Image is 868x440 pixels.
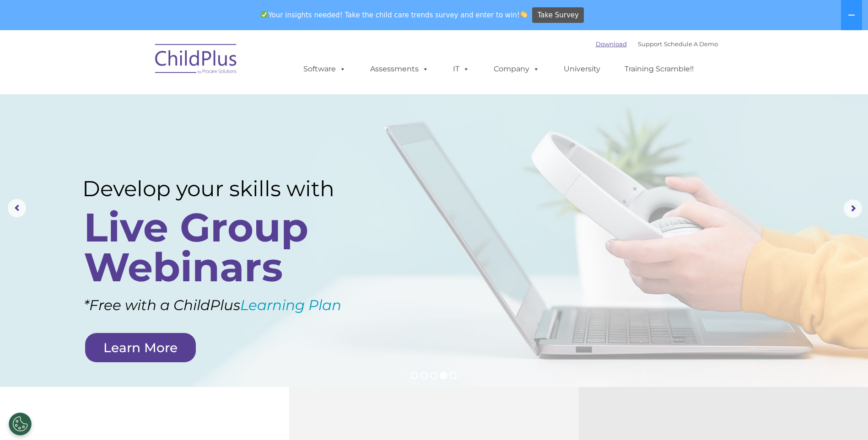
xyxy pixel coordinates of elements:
[257,6,531,24] span: Your insights needed! Take the child care trends survey and enter to win!
[261,11,268,18] img: ✅
[664,40,718,48] a: Schedule A Demo
[615,60,703,78] a: Training Scramble!!
[82,176,369,202] rs-layer: Develop your skills with
[555,60,609,78] a: University
[532,7,584,23] a: Take Survey
[127,98,166,105] span: Phone number
[151,38,242,83] img: ChildPlus by Procare Solutions
[84,208,366,287] rs-layer: Live Group Webinars
[9,413,32,435] button: Cookies Settings
[538,7,579,23] span: Take Survey
[85,333,196,362] a: Learn More
[520,11,527,18] img: 👏
[84,292,390,318] rs-layer: *Free with a ChildPlus
[638,40,662,48] a: Support
[294,60,355,78] a: Software
[127,60,155,67] span: Last name
[240,296,341,314] a: Learning Plan
[596,40,627,48] a: Download
[596,40,718,48] font: |
[444,60,479,78] a: IT
[485,60,549,78] a: Company
[361,60,438,78] a: Assessments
